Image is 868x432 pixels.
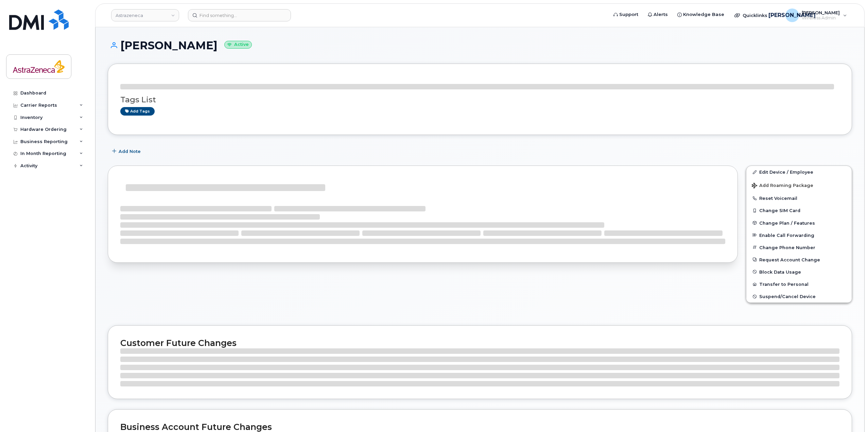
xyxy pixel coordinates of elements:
[120,107,155,116] a: Add tags
[746,192,852,204] button: Reset Voicemail
[108,39,852,51] h1: [PERSON_NAME]
[120,338,839,348] h2: Customer Future Changes
[746,278,852,290] button: Transfer to Personal
[746,241,852,254] button: Change Phone Number
[746,217,852,229] button: Change Plan / Features
[746,166,852,178] a: Edit Device / Employee
[746,178,852,192] button: Add Roaming Package
[746,229,852,241] button: Enable Call Forwarding
[759,294,816,299] span: Suspend/Cancel Device
[746,204,852,217] button: Change SIM Card
[224,41,252,49] small: Active
[752,183,813,189] span: Add Roaming Package
[119,148,141,155] span: Add Note
[759,232,814,238] span: Enable Call Forwarding
[759,220,815,225] span: Change Plan / Features
[120,422,839,432] h2: Business Account Future Changes
[108,145,146,157] button: Add Note
[746,290,852,303] button: Suspend/Cancel Device
[746,254,852,266] button: Request Account Change
[120,96,839,104] h3: Tags List
[746,266,852,278] button: Block Data Usage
